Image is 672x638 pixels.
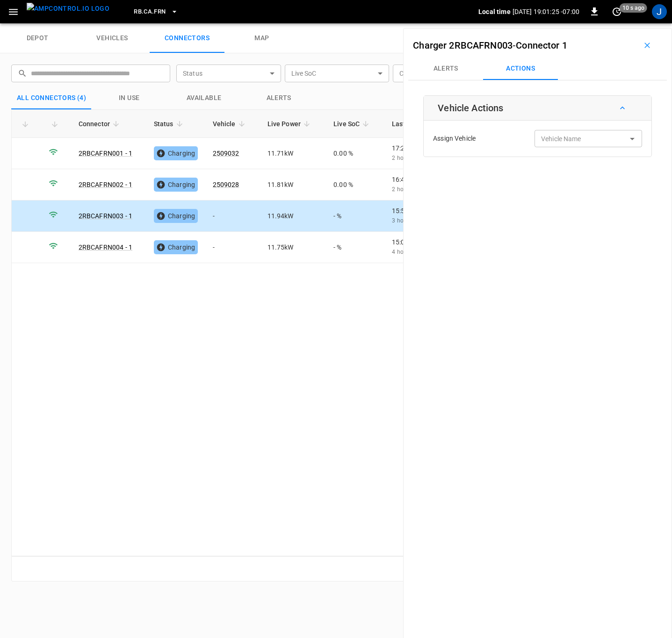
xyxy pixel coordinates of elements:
span: Last Session Start [392,118,459,129]
span: 10 s ago [620,3,647,13]
button: Alerts [408,57,483,80]
div: Connectors submenus tabs [408,57,667,80]
span: Connector [79,118,122,129]
p: 17:27 [392,143,467,153]
a: Charger 2RBCAFRN003 [413,40,513,51]
td: - [205,201,260,232]
a: 2509028 [213,181,239,188]
div: Charging [154,209,198,223]
td: 11.71 kW [260,138,326,169]
span: 2 hours ago [392,155,424,161]
button: Actions [483,57,558,80]
p: 15:03 [392,237,467,247]
h6: Vehicle Actions [438,100,503,115]
p: Assign Vehicle [433,134,476,143]
div: Charging [154,240,198,254]
a: vehicles [75,23,150,53]
span: 2 hours ago [392,186,424,193]
a: 2RBCAFRN003 - 1 [79,212,132,220]
span: RB.CA.FRN [134,7,166,17]
span: Live Power [267,118,313,129]
a: 2509032 [213,150,239,157]
a: Connector 1 [516,40,567,51]
span: Status [154,118,186,129]
td: - % [326,232,384,263]
p: 15:59 [392,206,467,215]
button: Available [166,87,241,109]
a: connectors [150,23,224,53]
a: 2RBCAFRN001 - 1 [79,150,132,157]
td: 0.00 % [326,138,384,169]
td: 0.00 % [326,169,384,201]
td: - [205,232,260,263]
p: 16:48 [392,175,467,184]
div: profile-icon [652,4,667,19]
button: in use [92,87,166,109]
td: 11.75 kW [260,232,326,263]
span: 4 hours ago [392,249,424,255]
td: 11.81 kW [260,169,326,201]
button: Alerts [241,87,316,109]
button: Open [626,132,639,145]
div: Charging [154,178,198,192]
td: - % [326,201,384,232]
p: [DATE] 19:01:25 -07:00 [513,7,579,16]
button: RB.CA.FRN [130,3,181,21]
p: Local time [478,7,511,16]
a: 2RBCAFRN004 - 1 [79,244,132,251]
button: All Connectors (4) [11,87,92,109]
a: map [224,23,299,53]
td: 11.94 kW [260,201,326,232]
span: 3 hours ago [392,217,424,224]
img: ampcontrol.io logo [27,3,109,14]
button: set refresh interval [609,4,624,19]
a: 2RBCAFRN002 - 1 [79,181,132,188]
span: Live SoC [333,118,372,129]
h6: - [413,38,567,53]
div: Charging [154,146,198,160]
span: Vehicle [213,118,248,129]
